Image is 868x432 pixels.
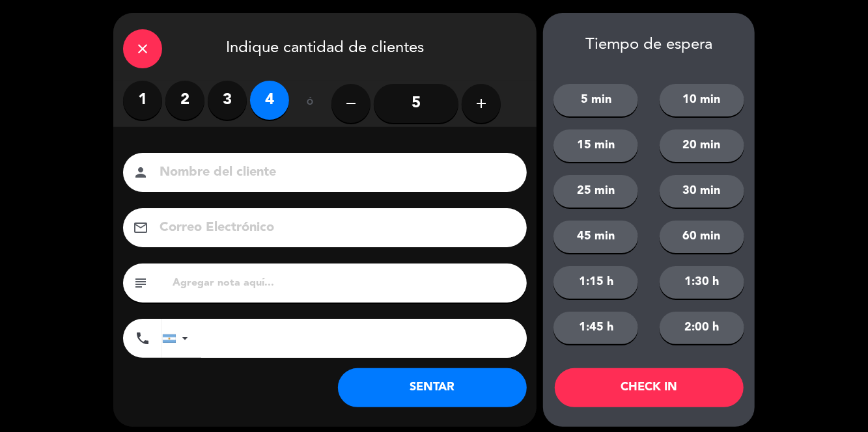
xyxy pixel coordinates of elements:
[553,266,638,299] button: 1:15 h
[660,175,744,208] button: 30 min
[158,161,510,184] input: Nombre del cliente
[163,319,193,357] div: Argentina: +54
[555,368,744,407] button: CHECK IN
[553,312,638,344] button: 1:45 h
[660,84,744,116] button: 10 min
[133,165,148,180] i: person
[113,13,537,81] div: Indique cantidad de clientes
[553,221,638,253] button: 45 min
[133,275,148,291] i: subject
[133,220,148,236] i: email
[338,368,527,407] button: SENTAR
[135,331,150,346] i: phone
[553,175,638,208] button: 25 min
[660,221,744,253] button: 60 min
[123,81,162,120] label: 1
[331,84,371,123] button: remove
[660,129,744,162] button: 20 min
[660,312,744,344] button: 2:00 h
[208,81,247,120] label: 3
[289,81,331,126] div: ó
[343,96,359,111] i: remove
[543,36,755,55] div: Tiempo de espera
[462,84,501,123] button: add
[171,274,517,292] input: Agregar nota aquí...
[250,81,289,120] label: 4
[135,41,150,57] i: close
[553,84,638,116] button: 5 min
[660,266,744,299] button: 1:30 h
[165,81,204,120] label: 2
[473,96,489,111] i: add
[553,129,638,162] button: 15 min
[158,217,510,239] input: Correo Electrónico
